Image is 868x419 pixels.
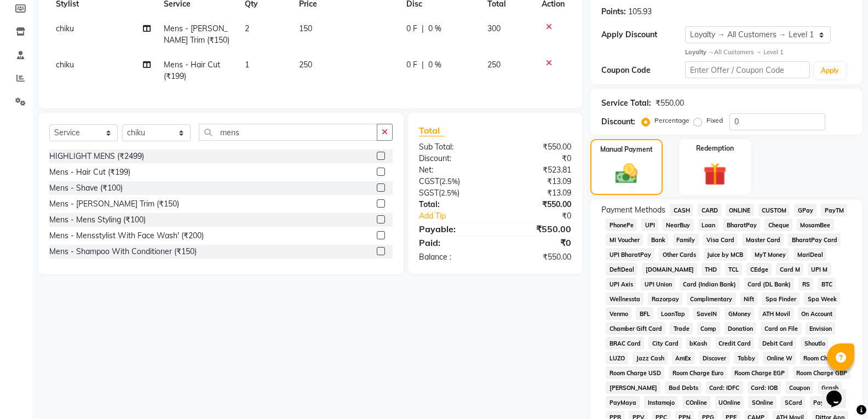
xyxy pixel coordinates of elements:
span: UPI Union [641,278,675,290]
div: 105.93 [628,6,652,18]
span: Card on File [761,322,801,335]
input: Search or Scan [199,124,377,141]
span: TCL [725,263,743,275]
span: BharatPay [723,219,760,231]
span: 2.5% [441,188,457,197]
div: Net: [411,164,495,176]
span: SOnline [748,396,777,409]
span: Venmo [606,307,631,320]
div: Apply Discount [601,29,685,41]
span: Card: IOB [748,381,781,394]
span: Juice by MCB [704,248,747,261]
span: BFL [636,307,653,320]
span: Payment Methods [601,204,665,216]
span: Discover [699,352,730,364]
div: ( ) [411,187,495,199]
span: 2 [245,24,249,33]
div: ₹550.00 [495,199,579,210]
div: Mens - Shampoo With Conditioner (₹150) [49,246,197,257]
div: Total: [411,199,495,210]
span: Bad Debts [665,381,702,394]
span: 0 F [406,59,417,71]
span: bKash [686,337,711,349]
span: MyT Money [751,248,790,261]
div: Mens - [PERSON_NAME] Trim (₹150) [49,198,179,210]
iframe: chat widget [822,375,857,408]
span: Room Charge GBP [793,366,851,379]
span: Card (Indian Bank) [680,278,740,290]
span: Mens - [PERSON_NAME] Trim (₹150) [164,24,229,45]
div: Mens - Mensstylist With Face Wash' (₹200) [49,230,204,242]
span: Paypal [810,396,837,409]
span: Razorpay [648,292,682,305]
div: ₹13.09 [495,176,579,187]
span: Card M [776,263,803,275]
span: UOnline [715,396,744,409]
span: 250 [299,60,312,70]
label: Manual Payment [600,145,653,154]
span: SGST [419,188,439,198]
span: Bank [647,233,669,246]
span: BTC [818,278,836,290]
span: LUZO [606,352,628,364]
span: Room Charge EGP [731,366,789,379]
div: Discount: [601,116,635,128]
span: Master Card [742,233,784,246]
span: COnline [682,396,711,409]
span: Instamojo [644,396,678,409]
span: Room Charge USD [606,366,664,379]
span: Other Cards [659,248,699,261]
span: Visa Card [703,233,738,246]
span: Chamber Gift Card [606,322,665,335]
span: MariDeal [794,248,826,261]
span: BharatPay Card [788,233,841,246]
a: Add Tip [411,210,509,222]
span: Comp [697,322,720,335]
span: 250 [487,60,501,70]
span: Donation [725,322,757,335]
div: ₹0 [495,153,579,164]
span: Debit Card [758,337,796,349]
span: [DOMAIN_NAME] [642,263,697,275]
div: ₹550.00 [495,141,579,153]
span: 0 % [428,59,441,71]
img: _gift.svg [696,160,734,189]
span: chiku [56,60,74,70]
span: Complimentary [687,292,736,305]
span: Gcash [818,381,842,394]
span: Spa Finder [762,292,800,305]
div: Sub Total: [411,141,495,153]
span: CASH [670,204,693,216]
span: ATH Movil [758,307,794,320]
div: Paid: [411,236,495,249]
span: [PERSON_NAME] [606,381,660,394]
span: Mens - Hair Cut (₹199) [164,60,220,81]
span: CUSTOM [758,204,790,216]
span: Nift [740,292,758,305]
div: Balance : [411,251,495,263]
label: Redemption [696,144,734,153]
span: Jazz Cash [633,352,668,364]
span: Tabby [734,352,758,364]
span: NearBuy [663,219,694,231]
span: Trade [670,322,693,335]
span: UPI Axis [606,278,636,290]
span: Spa Week [804,292,840,305]
span: PhonePe [606,219,637,231]
span: CGST [419,176,439,186]
div: ₹550.00 [656,97,684,109]
label: Fixed [706,116,723,125]
span: | [422,59,424,71]
span: 0 F [406,23,417,35]
span: Coupon [785,381,813,394]
div: ₹0 [509,210,579,222]
span: 0 % [428,23,441,35]
span: SCard [781,396,806,409]
span: 150 [299,24,312,33]
span: | [422,23,424,35]
span: DefiDeal [606,263,637,275]
span: LoanTap [658,307,689,320]
span: chiku [56,24,74,33]
span: CEdge [746,263,772,275]
div: Service Total: [601,97,651,109]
